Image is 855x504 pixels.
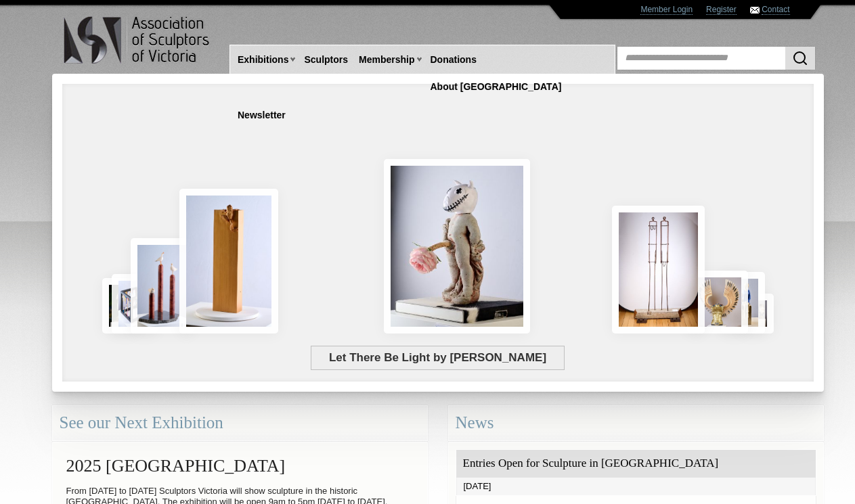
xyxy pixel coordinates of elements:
a: Membership [353,47,420,72]
img: Swingers [612,206,705,334]
img: Let There Be Light [384,159,529,334]
a: Donations [425,47,482,72]
img: Search [792,50,808,66]
div: News [448,405,824,441]
div: [DATE] [456,478,816,495]
a: Sculptors [299,47,353,72]
img: Little Frog. Big Climb [179,189,278,334]
img: logo.png [63,14,212,67]
div: See our Next Exhibition [52,405,428,441]
img: Contact ASV [750,7,760,14]
a: Newsletter [232,103,291,128]
h2: 2025 [GEOGRAPHIC_DATA] [60,449,420,482]
a: Contact [762,5,789,15]
a: About [GEOGRAPHIC_DATA] [425,74,567,99]
a: Register [706,5,737,15]
span: Let There Be Light by [PERSON_NAME] [311,346,564,370]
div: Entries Open for Sculpture in [GEOGRAPHIC_DATA] [456,450,816,478]
a: Member Login [640,5,693,15]
img: Lorica Plumata (Chrysus) [687,271,747,334]
a: Exhibitions [232,47,294,72]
